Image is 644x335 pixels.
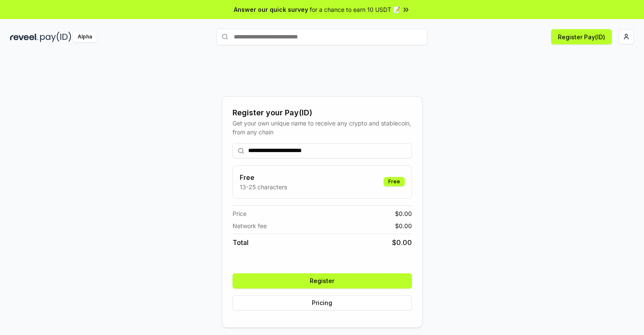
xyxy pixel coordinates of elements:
[233,119,412,136] div: Get your own unique name to receive any crypto and stablecoin, from any chain
[233,209,246,218] span: Price
[234,5,308,14] span: Answer our quick survey
[73,32,97,42] div: Alpha
[384,177,405,186] div: Free
[233,107,412,119] div: Register your Pay(ID)
[310,5,400,14] span: for a chance to earn 10 USDT 📝
[551,29,612,44] button: Register Pay(ID)
[40,32,71,42] img: pay_id
[233,273,412,289] button: Register
[10,32,38,42] img: reveel_dark
[233,237,249,248] span: Total
[392,237,412,248] span: $ 0.00
[395,209,412,218] span: $ 0.00
[395,221,412,230] span: $ 0.00
[233,221,267,230] span: Network fee
[233,295,412,310] button: Pricing
[240,182,287,191] p: 13-25 characters
[240,172,287,182] h3: Free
